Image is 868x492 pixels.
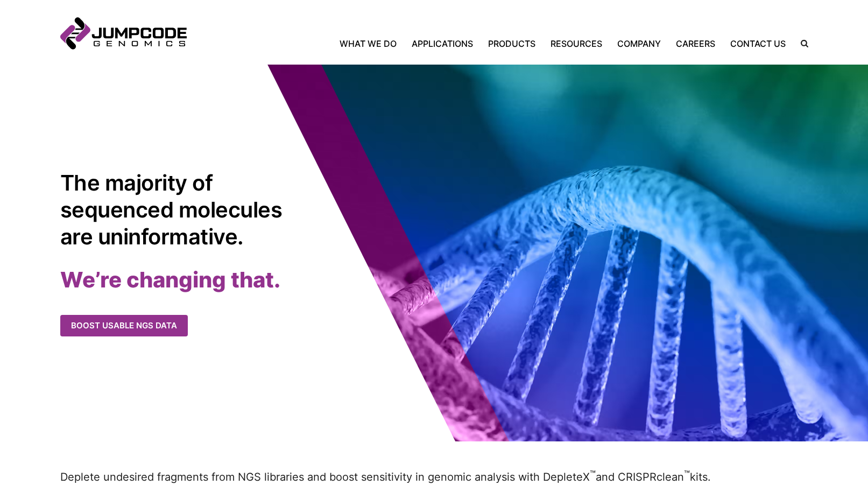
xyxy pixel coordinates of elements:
a: Products [481,37,543,50]
a: Company [610,37,668,50]
a: Applications [404,37,481,50]
label: Search the site. [793,40,808,47]
a: Careers [668,37,723,50]
sup: ™ [590,469,596,479]
h1: The majority of sequenced molecules are uninformative. [60,170,289,250]
a: Resources [543,37,610,50]
nav: Primary Navigation [187,37,793,50]
a: Boost usable NGS data [60,315,188,337]
a: What We Do [340,37,404,50]
a: Contact Us [723,37,793,50]
p: Deplete undesired fragments from NGS libraries and boost sensitivity in genomic analysis with Dep... [60,468,808,485]
h2: We’re changing that. [60,266,434,293]
sup: ™ [684,469,690,479]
